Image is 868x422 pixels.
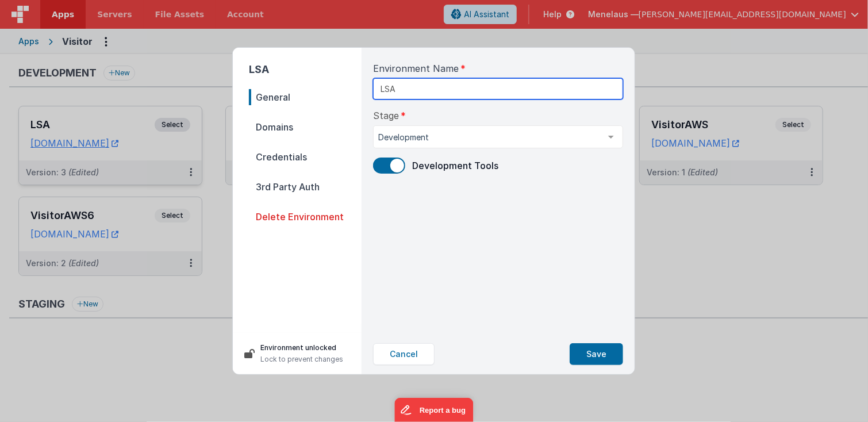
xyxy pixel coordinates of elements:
span: 3rd Party Auth [249,179,362,195]
span: Delete Environment [249,209,362,225]
h2: LSA [249,62,362,78]
span: General [249,89,362,105]
iframe: Marker.io feedback button [395,398,474,422]
p: Lock to prevent changes [260,354,343,365]
span: Domains [249,119,362,135]
button: Cancel [373,343,435,365]
p: Environment unlocked [260,342,343,354]
span: Credentials [249,149,362,165]
span: Development Tools [412,160,498,171]
span: Stage [373,109,399,122]
span: Environment Name [373,62,459,75]
span: Development [378,132,600,143]
button: Save [570,343,623,365]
